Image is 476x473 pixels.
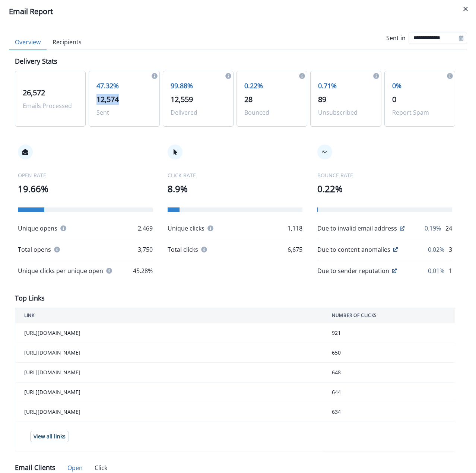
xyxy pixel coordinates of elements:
[168,245,198,254] p: Total clicks
[425,224,441,233] p: 0.19%
[171,108,226,117] p: Delivered
[138,245,153,254] p: 3,750
[428,245,444,254] p: 0.02%
[30,431,69,442] button: View all links
[460,3,472,15] button: Close
[449,266,452,275] p: 1
[386,34,406,42] p: Sent in
[18,182,153,196] p: 19.66%
[244,108,299,117] p: Bounced
[317,224,397,233] p: Due to invalid email address
[34,434,66,440] p: View all links
[15,323,323,343] td: [URL][DOMAIN_NAME]
[317,245,390,254] p: Due to content anomalies
[15,308,323,323] th: LINK
[323,363,455,382] td: 648
[392,94,396,104] span: 0
[15,293,45,303] p: Top Links
[323,308,455,323] th: NUMBER OF CLICKS
[18,224,57,233] p: Unique opens
[23,101,78,110] p: Emails Processed
[318,94,326,104] span: 89
[9,35,47,50] button: Overview
[323,402,455,422] td: 634
[449,245,452,254] p: 3
[445,224,452,233] p: 24
[392,108,447,117] p: Report Spam
[15,56,57,66] p: Delivery Stats
[318,108,373,117] p: Unsubscribed
[317,266,389,275] p: Due to sender reputation
[96,94,119,104] span: 12,574
[318,81,373,91] p: 0.71%
[392,81,447,91] p: 0%
[9,6,467,17] div: Email Report
[18,266,103,275] p: Unique clicks per unique open
[96,108,152,117] p: Sent
[317,171,452,179] p: BOUNCE RATE
[133,266,153,275] p: 45.28%
[138,224,153,233] p: 2,469
[15,463,55,473] p: Email Clients
[15,343,323,363] td: [URL][DOMAIN_NAME]
[428,266,444,275] p: 0.01%
[323,323,455,343] td: 921
[323,382,455,402] td: 644
[168,182,302,196] p: 8.9%
[18,245,51,254] p: Total opens
[15,382,323,402] td: [URL][DOMAIN_NAME]
[244,81,299,91] p: 0.22%
[288,245,302,254] p: 6,675
[171,81,226,91] p: 99.88%
[96,81,152,91] p: 47.32%
[23,88,45,98] span: 26,572
[317,182,452,196] p: 0.22%
[15,402,323,422] td: [URL][DOMAIN_NAME]
[18,171,153,179] p: OPEN RATE
[15,363,323,382] td: [URL][DOMAIN_NAME]
[168,171,302,179] p: CLICK RATE
[288,224,302,233] p: 1,118
[168,224,204,233] p: Unique clicks
[171,94,193,104] span: 12,559
[244,94,253,104] span: 28
[47,35,88,50] button: Recipients
[323,343,455,363] td: 650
